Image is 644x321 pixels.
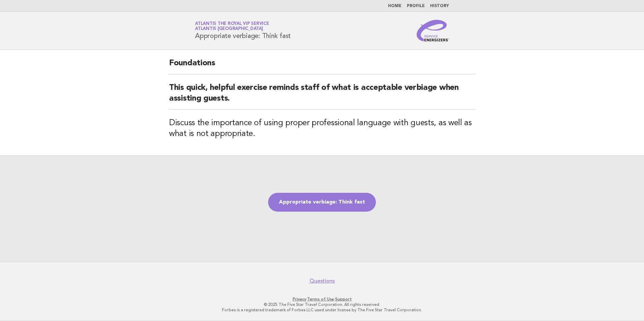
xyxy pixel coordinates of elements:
p: © 2025 The Five Star Travel Corporation. All rights reserved. [116,302,528,307]
img: Service Energizers [417,20,449,41]
h2: Foundations [169,58,475,74]
p: · · [116,296,528,302]
span: Atlantis [GEOGRAPHIC_DATA] [195,27,263,31]
h1: Appropriate verbiage: Think fast [195,22,291,39]
a: History [430,4,449,8]
a: Home [388,4,401,8]
a: Support [335,297,352,301]
h2: This quick, helpful exercise reminds staff of what is acceptable verbiage when assisting guests. [169,82,475,110]
a: Appropriate verbiage: Think fast [268,193,376,212]
p: Forbes is a registered trademark of Forbes LLC used under license by The Five Star Travel Corpora... [116,307,528,313]
a: Profile [407,4,425,8]
a: Atlantis the Royal VIP ServiceAtlantis [GEOGRAPHIC_DATA] [195,22,269,31]
a: Privacy [293,297,306,301]
a: Terms of Use [307,297,334,301]
h3: Discuss the importance of using proper professional language with guests, as well as what is not ... [169,118,475,139]
a: Questions [310,278,335,284]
